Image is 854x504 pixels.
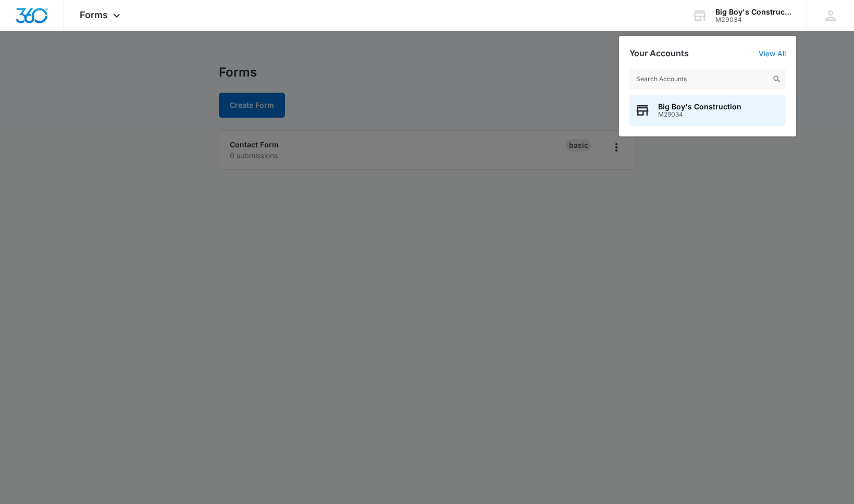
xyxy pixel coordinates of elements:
div: account name [715,8,791,16]
a: View All [759,49,786,58]
h2: Your Accounts [629,48,689,58]
button: Big Boy's ConstructionM29034 [629,95,786,126]
div: account id [715,16,791,23]
span: M29034 [658,111,741,118]
input: Search Accounts [629,69,786,90]
span: Forms [80,9,108,20]
span: Big Boy's Construction [658,103,741,111]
